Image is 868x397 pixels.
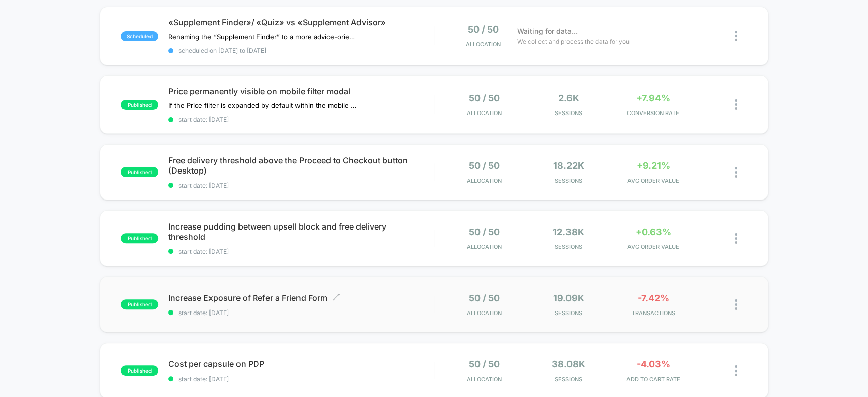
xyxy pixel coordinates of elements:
span: -7.42% [637,293,669,303]
span: ADD TO CART RATE [613,376,693,383]
span: published [121,233,158,243]
span: published [121,100,158,110]
span: Renaming the “Supplement Finder” to a more advice-oriented label (e.g., “Supplement Advisor” or “... [168,33,357,41]
span: -4.03% [636,359,670,370]
img: close [735,233,737,244]
span: «Supplement Finder»/ «Quiz» vs «Supplement Advisor» [168,17,433,27]
span: 50 / 50 [469,293,500,303]
img: close [735,99,737,110]
span: Cost per capsule on PDP [168,359,433,369]
span: Waiting for data... [517,25,578,37]
span: published [121,299,158,309]
span: 50 / 50 [469,160,500,171]
span: 38.08k [552,359,585,370]
span: If the Price filter is expanded by default within the mobile filter panel, then users will be abl... [168,101,357,109]
span: 50 / 50 [469,226,500,237]
span: 12.38k [553,226,584,237]
span: 50 / 50 [468,24,499,35]
span: Free delivery threshold above the Proceed to Checkout button (Desktop) [168,155,433,176]
span: Sessions [529,309,608,317]
span: Allocation [467,376,502,383]
span: 50 / 50 [469,359,500,370]
span: Sessions [529,243,608,250]
span: +9.21% [636,160,670,171]
span: Allocation [467,109,502,117]
span: Sessions [529,109,608,117]
img: close [735,299,737,310]
img: close [735,31,737,41]
span: +0.63% [635,226,671,237]
span: scheduled on [DATE] to [DATE] [168,47,433,54]
span: Allocation [466,41,501,48]
span: published [121,365,158,376]
span: 2.6k [558,93,579,103]
img: close [735,167,737,178]
img: close [735,365,737,376]
span: +7.94% [636,93,670,103]
span: Allocation [467,243,502,250]
span: Price permanently visible on mobile filter modal [168,86,433,96]
span: start date: [DATE] [168,116,433,123]
span: 19.09k [553,293,584,303]
span: We collect and process the data for you [517,37,630,46]
span: Increase Exposure of Refer a Friend Form [168,293,433,303]
span: CONVERSION RATE [613,109,693,117]
span: Sessions [529,177,608,184]
span: AVG ORDER VALUE [613,177,693,184]
span: Allocation [467,309,502,317]
span: AVG ORDER VALUE [613,243,693,250]
span: Allocation [467,177,502,184]
span: start date: [DATE] [168,375,433,383]
span: start date: [DATE] [168,248,433,256]
span: published [121,167,158,177]
span: start date: [DATE] [168,182,433,189]
span: TRANSACTIONS [613,309,693,317]
span: 50 / 50 [469,93,500,103]
span: Increase pudding between upsell block and free delivery threshold [168,221,433,242]
span: scheduled [121,31,158,41]
span: Sessions [529,376,608,383]
span: 18.22k [553,160,584,171]
span: start date: [DATE] [168,309,433,317]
